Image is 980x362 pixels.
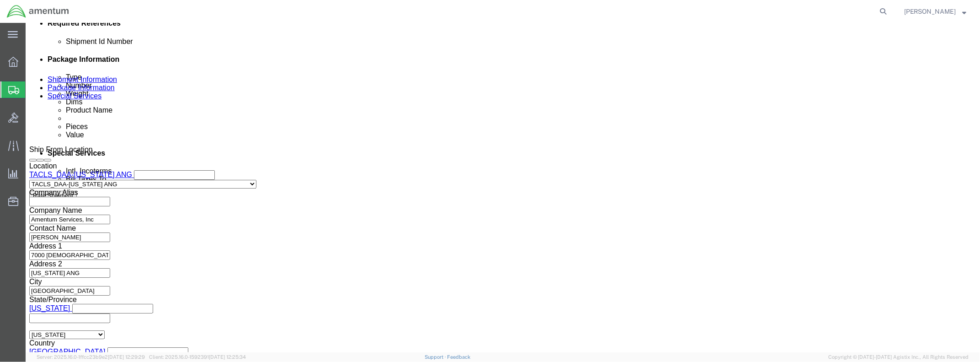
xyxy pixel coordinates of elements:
[425,354,447,360] a: Support
[447,354,471,360] a: Feedback
[108,354,145,360] span: [DATE] 12:29:29
[904,6,967,17] button: [PERSON_NAME]
[828,353,969,361] span: Copyright © [DATE]-[DATE] Agistix Inc., All Rights Reserved
[37,354,145,360] span: Server: 2025.16.0-1ffcc23b9e2
[26,23,980,352] iframe: FS Legacy Container
[209,354,246,360] span: [DATE] 12:25:34
[904,6,956,16] span: James Lewis
[6,5,69,18] img: logo
[149,354,246,360] span: Client: 2025.16.0-1592391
